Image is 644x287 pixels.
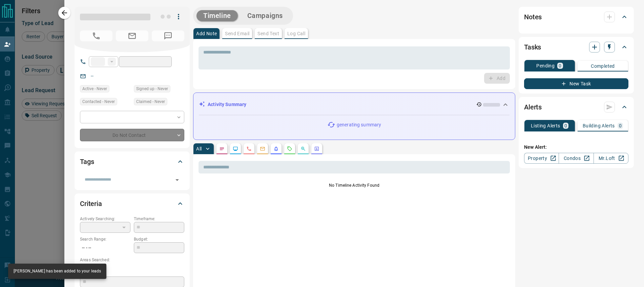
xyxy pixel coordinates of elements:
[287,146,292,151] svg: Requests
[136,85,168,92] span: Signed up - Never
[14,266,101,277] div: [PERSON_NAME] has been added to your leads
[337,121,381,128] p: generating summary
[559,63,561,68] p: 0
[80,196,184,212] div: Criteria
[80,198,102,209] h2: Criteria
[524,39,628,55] div: Tasks
[152,30,184,41] span: No Number
[91,73,94,79] a: --
[80,153,184,170] div: Tags
[134,236,184,242] p: Budget:
[531,123,560,128] p: Listing Alerts
[80,257,184,263] p: Areas Searched:
[300,146,306,151] svg: Opportunities
[196,31,217,36] p: Add Note
[241,10,290,21] button: Campaigns
[524,153,559,164] a: Property
[524,102,542,112] h2: Alerts
[219,146,225,151] svg: Notes
[260,146,265,151] svg: Emails
[524,99,628,115] div: Alerts
[80,216,130,222] p: Actively Searching:
[524,9,628,25] div: Notes
[196,146,202,151] p: All
[524,42,541,53] h2: Tasks
[594,153,628,164] a: Mr.Loft
[82,85,107,92] span: Active - Never
[273,146,279,151] svg: Listing Alerts
[524,78,628,89] button: New Task
[80,270,184,276] p: Motivation:
[524,144,628,151] p: New Alert:
[564,123,567,128] p: 0
[536,63,555,68] p: Pending
[199,182,510,188] p: No Timeline Activity Found
[583,123,615,128] p: Building Alerts
[80,242,130,253] p: -- - --
[314,146,319,151] svg: Agent Actions
[116,30,148,41] span: No Email
[172,175,182,185] button: Open
[233,146,238,151] svg: Lead Browsing Activity
[80,156,94,167] h2: Tags
[82,98,115,105] span: Contacted - Never
[246,146,252,151] svg: Calls
[524,12,542,22] h2: Notes
[80,129,184,141] div: Do Not Contact
[559,153,594,164] a: Condos
[80,30,112,41] span: No Number
[136,98,165,105] span: Claimed - Never
[199,98,510,111] div: Activity Summary
[619,123,622,128] p: 0
[591,64,615,68] p: Completed
[208,101,246,108] p: Activity Summary
[134,216,184,222] p: Timeframe:
[80,236,130,242] p: Search Range:
[196,10,238,21] button: Timeline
